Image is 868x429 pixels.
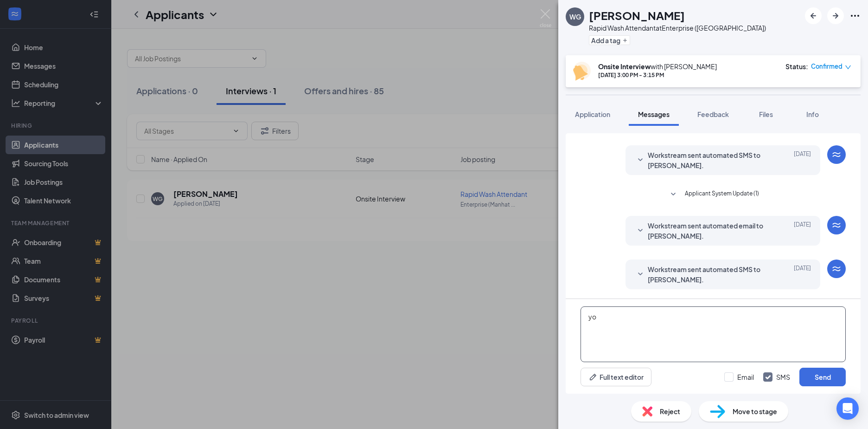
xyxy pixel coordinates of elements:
svg: Pen [588,372,598,382]
h1: [PERSON_NAME] [589,7,685,23]
span: Feedback [697,110,729,118]
span: [DATE] [794,150,811,170]
span: Info [806,110,819,118]
div: Status : [785,62,808,71]
span: Move to stage [733,406,777,416]
textarea: y [581,306,846,362]
span: Files [759,110,773,118]
span: Workstream sent automated SMS to [PERSON_NAME]. [648,150,769,170]
span: Workstream sent automated email to [PERSON_NAME]. [648,221,769,241]
svg: WorkstreamLogo [831,149,842,160]
div: [DATE] 3:00 PM - 3:15 PM [598,71,717,79]
svg: SmallChevronDown [635,225,646,236]
svg: SmallChevronDown [668,189,679,200]
svg: WorkstreamLogo [831,220,842,231]
button: ArrowLeftNew [805,7,822,24]
svg: Ellipses [849,10,861,21]
span: [DATE] [794,264,811,285]
span: Workstream sent automated SMS to [PERSON_NAME]. [648,264,769,285]
span: Reject [660,406,680,416]
span: [DATE] [794,221,811,241]
span: Confirmed [811,62,842,71]
div: with [PERSON_NAME] [598,62,717,71]
svg: SmallChevronDown [635,269,646,280]
b: Onsite Interview [598,62,651,71]
div: Rapid Wash Attendant at Enterprise ([GEOGRAPHIC_DATA]) [589,23,766,32]
svg: ArrowLeftNew [808,10,819,21]
svg: SmallChevronDown [635,155,646,166]
svg: Plus [622,38,628,43]
span: Application [575,110,610,118]
span: down [845,64,851,71]
div: Open Intercom Messenger [836,397,859,420]
button: Send [799,368,846,386]
button: SmallChevronDownApplicant System Update (1) [668,189,759,200]
button: Full text editorPen [581,368,651,386]
div: WG [569,12,581,21]
button: PlusAdd a tag [589,35,630,45]
svg: ArrowRight [830,10,841,21]
button: ArrowRight [827,7,844,24]
span: Messages [638,110,670,118]
svg: WorkstreamLogo [831,263,842,274]
span: Applicant System Update (1) [685,189,759,200]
